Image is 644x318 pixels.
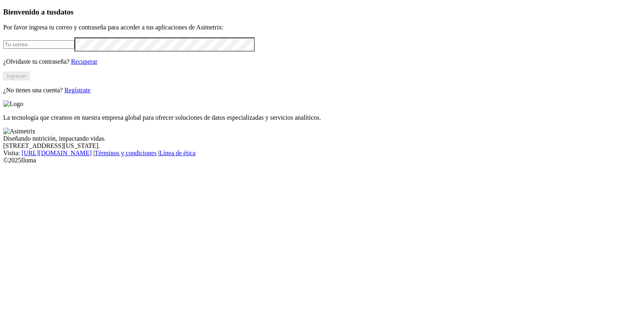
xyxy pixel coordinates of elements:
p: La tecnología que creamos en nuestra empresa global para ofrecer soluciones de datos especializad... [3,114,641,121]
p: ¿Olvidaste tu contraseña? [3,58,641,65]
p: ¿No tienes una cuenta? [3,87,641,94]
a: [URL][DOMAIN_NAME] [22,150,92,156]
img: Logo [3,100,23,108]
a: Recuperar [71,58,97,65]
div: © 2025 Iluma [3,157,641,164]
h3: Bienvenido a tus [3,8,641,17]
div: Diseñando nutrición, impactando vidas. [3,135,641,142]
p: Por favor ingresa tu correo y contraseña para acceder a tus aplicaciones de Asimetrix: [3,24,641,31]
a: Términos y condiciones [95,150,157,156]
input: Tu correo [3,40,74,49]
div: [STREET_ADDRESS][US_STATE]. [3,142,641,150]
a: Regístrate [64,87,91,94]
span: datos [56,8,74,16]
div: Visita : | | [3,150,641,157]
button: Ingresar [3,72,29,80]
img: Asimetrix [3,128,35,135]
a: Línea de ética [159,150,196,156]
